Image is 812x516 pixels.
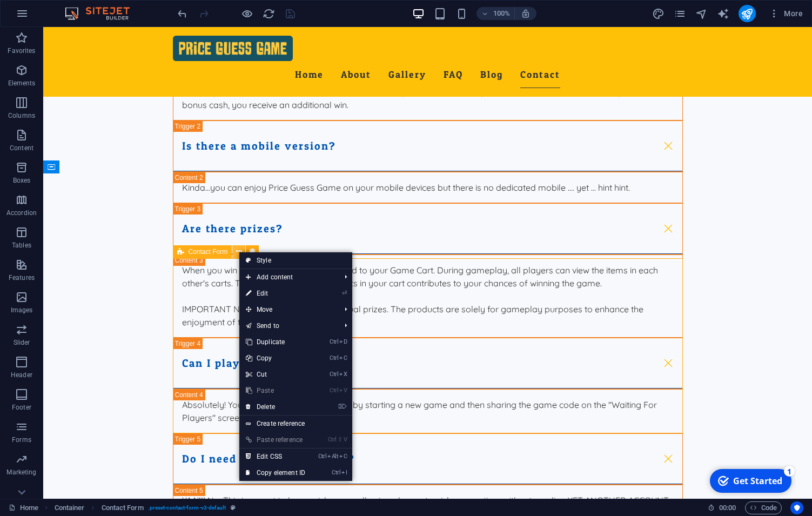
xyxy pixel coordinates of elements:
[750,501,777,514] span: Code
[239,269,336,285] span: Add content
[239,318,336,334] a: Send to
[339,371,347,378] i: X
[344,436,347,443] i: V
[12,241,31,250] p: Tables
[674,8,686,20] i: Pages (Ctrl+Alt+S)
[330,354,338,361] i: Ctrl
[148,501,226,514] span: . preset-contact-form-v3-default
[239,285,312,301] a: ⏎Edit
[339,387,347,394] i: V
[14,338,30,347] p: Slider
[8,46,35,55] p: Favorites
[330,371,338,378] i: Ctrl
[330,338,338,345] i: Ctrl
[8,79,36,88] p: Elements
[741,8,753,20] i: Publish
[11,371,32,379] p: Header
[239,448,312,465] a: CtrlAltCEdit CSS
[263,8,275,20] i: Reload page
[790,501,803,514] button: Usercentrics
[11,306,33,314] p: Images
[80,1,91,12] div: 1
[13,176,31,185] p: Boxes
[10,144,33,152] p: Content
[176,7,189,20] button: undo
[727,504,728,512] span: :
[652,7,665,20] button: design
[695,7,708,20] button: navigator
[55,501,85,514] span: Click to select. Double-click to edit
[239,432,312,448] a: Ctrl⇧VPaste reference
[6,468,36,477] p: Marketing
[262,7,275,20] button: reload
[332,469,340,476] i: Ctrl
[338,436,343,443] i: ⇧
[477,7,515,20] button: 100%
[719,501,736,514] span: 00 00
[189,249,228,255] span: Contact Form
[674,7,687,20] button: pages
[6,4,88,28] div: Get Started 1 items remaining, 80% complete
[339,338,347,345] i: D
[12,403,31,412] p: Footer
[652,8,665,20] i: Design (Ctrl+Alt+Y)
[339,453,347,460] i: C
[521,9,531,18] i: On resize automatically adjust zoom level to fit chosen device.
[239,366,312,383] a: CtrlXCut
[29,10,78,22] div: Get Started
[62,7,143,20] img: Editor Logo
[6,209,37,217] p: Accordion
[240,7,253,20] button: Click here to leave preview mode and continue editing
[739,5,756,22] button: publish
[338,403,347,410] i: ⌦
[341,469,347,476] i: I
[764,5,807,22] button: More
[327,453,338,460] i: Alt
[239,465,312,481] a: CtrlICopy element ID
[342,290,347,297] i: ⏎
[239,383,312,399] a: CtrlVPaste
[745,501,782,514] button: Code
[8,111,35,120] p: Columns
[708,501,736,514] h6: Session time
[55,501,236,514] nav: breadcrumb
[328,436,337,443] i: Ctrl
[12,435,31,444] p: Forms
[9,273,35,282] p: Features
[239,416,352,432] a: Create reference
[176,8,189,20] i: Undo: Define viewports on which this element should be visible. (Ctrl+Z)
[318,453,327,460] i: Ctrl
[239,399,312,415] a: ⌦Delete
[231,505,236,511] i: This element is a customizable preset
[239,252,352,269] a: Style
[717,8,729,20] i: AI Writer
[769,8,803,19] span: More
[102,501,144,514] span: Click to select. Double-click to edit
[9,501,38,514] a: Click to cancel selection. Double-click to open Pages
[695,8,708,20] i: Navigator
[239,350,312,366] a: CtrlCCopy
[239,301,336,318] span: Move
[330,387,338,394] i: Ctrl
[493,7,510,20] h6: 100%
[339,354,347,361] i: C
[717,7,730,20] button: text_generator
[239,334,312,350] a: CtrlDDuplicate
